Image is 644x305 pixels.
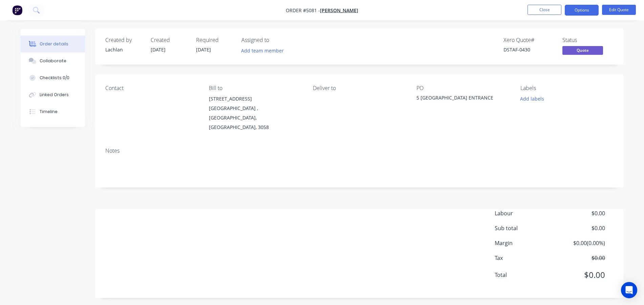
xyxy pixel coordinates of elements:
span: Margin [495,239,555,247]
span: [DATE] [151,46,166,53]
div: Collaborate [40,58,66,64]
span: $0.00 [555,209,605,217]
span: Tax [495,254,555,262]
div: Linked Orders [40,92,69,98]
div: Xero Quote # [503,37,554,43]
button: Order details [21,36,85,52]
div: Required [196,37,233,43]
div: Status [562,37,613,43]
div: Contact [105,85,198,91]
div: Assigned to [241,37,309,43]
button: Add team member [241,46,287,55]
span: $0.00 ( 0.00 %) [555,239,605,247]
span: Labour [495,209,555,217]
span: Order #5081 - [286,7,320,14]
button: Edit Quote [602,5,636,15]
button: Checklists 0/0 [21,69,85,86]
div: Lachlan [105,46,143,53]
div: 5 [GEOGRAPHIC_DATA] ENTRANCE [416,94,501,104]
div: Open Intercom Messenger [621,282,637,298]
button: Add team member [238,46,287,55]
div: Deliver to [313,85,406,91]
span: [DATE] [196,46,211,53]
img: Factory [12,5,22,15]
div: Labels [520,85,613,91]
div: [STREET_ADDRESS][GEOGRAPHIC_DATA] , [GEOGRAPHIC_DATA], [GEOGRAPHIC_DATA], 3058 [209,94,302,132]
div: Order details [40,41,68,47]
span: $0.00 [555,269,605,281]
span: Sub total [495,224,555,232]
div: Created [151,37,188,43]
span: Quote [562,46,603,55]
div: [STREET_ADDRESS] [209,94,302,104]
div: PO [416,85,509,91]
div: Checklists 0/0 [40,75,69,81]
span: $0.00 [555,224,605,232]
button: Collaborate [21,52,85,69]
button: Options [565,5,599,16]
div: [GEOGRAPHIC_DATA] , [GEOGRAPHIC_DATA], [GEOGRAPHIC_DATA], 3058 [209,104,302,132]
span: $0.00 [555,254,605,262]
div: Notes [105,148,613,154]
button: Close [528,5,561,15]
span: Total [495,271,555,279]
div: Timeline [40,109,58,115]
a: [PERSON_NAME] [320,7,358,14]
button: Linked Orders [21,86,85,103]
button: Add labels [516,94,548,103]
button: Timeline [21,103,85,120]
div: Created by [105,37,143,43]
div: Bill to [209,85,302,91]
div: DSTAF-0430 [503,46,554,53]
